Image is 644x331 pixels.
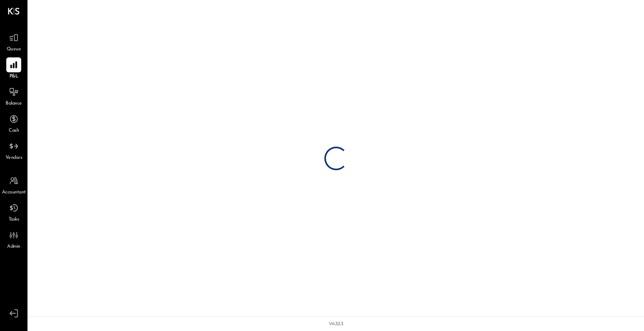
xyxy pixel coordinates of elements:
[0,139,27,162] a: Vendors
[0,228,27,250] a: Admin
[9,127,19,134] span: Cash
[329,321,343,327] div: v 4.32.3
[0,173,27,196] a: Accountant
[7,243,20,250] span: Admin
[0,57,27,80] a: P&L
[2,189,26,196] span: Accountant
[9,73,18,80] span: P&L
[0,85,27,107] a: Balance
[0,112,27,134] a: Cash
[0,30,27,53] a: Queue
[0,200,27,223] a: Tasks
[7,46,21,53] span: Queue
[5,100,22,107] span: Balance
[9,216,19,223] span: Tasks
[5,154,22,162] span: Vendors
